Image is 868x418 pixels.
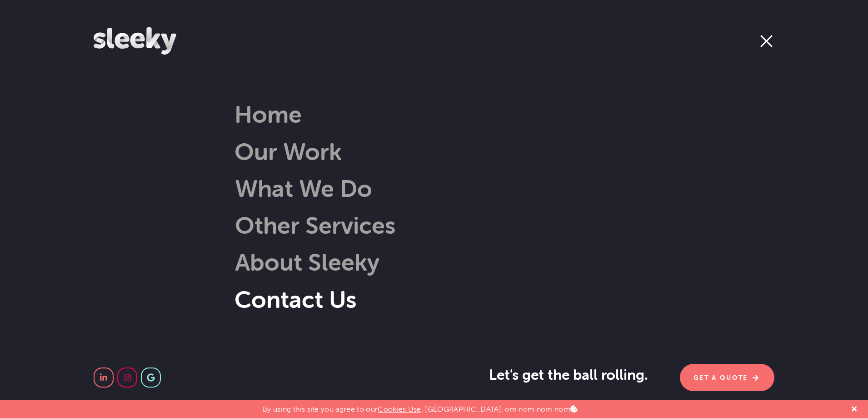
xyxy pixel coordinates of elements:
p: By using this site you agree to our . [GEOGRAPHIC_DATA], om nom nom nom [263,400,578,413]
a: Home [234,100,302,129]
a: About Sleeky [208,247,379,277]
a: What We Do [208,174,372,203]
a: Cookies Use [378,405,421,413]
a: Other Services [208,211,395,240]
img: Sleeky Web Design Newcastle [94,27,176,55]
span: Let's get the ball rolling [489,366,648,383]
a: Get A Quote [680,364,774,391]
a: Contact Us [234,285,356,314]
span: . [646,367,649,383]
a: Our Work [234,137,342,166]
